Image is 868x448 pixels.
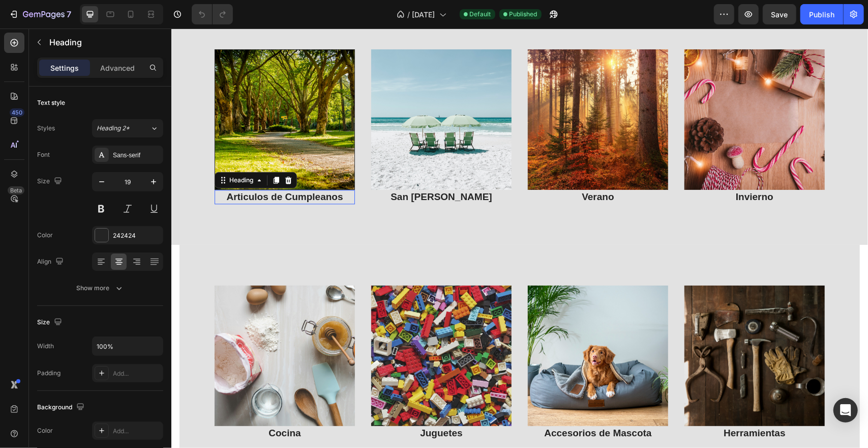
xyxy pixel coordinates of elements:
[37,98,65,107] div: Text style
[43,398,184,412] h3: Cocina
[800,4,843,24] button: Publish
[200,398,340,412] h3: Juguetes
[92,119,163,137] button: Heading 2*
[8,186,24,194] div: Beta
[37,401,86,414] div: Background
[356,398,497,412] h3: Accesorios de Mascota
[200,257,340,398] a: Image Title
[510,10,537,19] span: Published
[513,257,653,398] img: Alt Image
[513,21,653,161] img: Alt Image
[763,4,796,24] button: Save
[356,21,497,161] img: Alt Image
[93,337,163,355] input: Auto
[113,369,161,378] div: Add...
[37,175,64,188] div: Size
[356,257,497,398] img: Alt Image
[356,21,497,161] a: Image Title
[171,29,868,448] iframe: Design area
[200,257,340,398] img: Alt Image
[356,257,497,398] a: Image Title
[43,257,184,398] img: Alt Image
[37,231,53,240] div: Color
[37,369,61,378] div: Padding
[37,342,54,351] div: Width
[513,257,653,398] a: Image Title
[408,9,410,20] span: /
[37,124,55,133] div: Styles
[10,108,24,117] div: 450
[771,10,788,19] span: Save
[49,36,159,48] p: Heading
[513,398,653,412] h3: Herramientas
[37,426,53,435] div: Color
[833,398,858,423] div: Open Intercom Messenger
[37,279,163,297] button: Show more
[513,21,653,161] a: Image Title
[412,9,435,20] span: [DATE]
[113,427,161,436] div: Add...
[43,257,184,398] a: Image Title
[192,4,233,24] div: Undo/Redo
[356,161,497,176] h3: Verano
[4,4,76,24] button: 7
[37,255,66,269] div: Align
[113,151,161,160] div: Sans-serif
[809,9,834,20] div: Publish
[37,316,64,329] div: Size
[470,10,491,19] span: Default
[200,161,340,176] h3: San [PERSON_NAME]
[77,283,124,293] div: Show more
[513,161,653,176] h3: Invierno
[37,150,50,159] div: Font
[67,8,71,20] p: 7
[113,231,161,240] div: 242424
[100,63,135,73] p: Advanced
[97,124,130,133] span: Heading 2*
[50,63,79,73] p: Settings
